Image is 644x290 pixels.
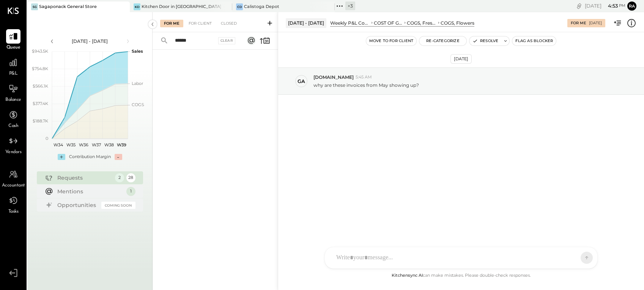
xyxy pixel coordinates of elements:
[345,2,355,10] div: + 3
[33,83,48,89] text: $566.1K
[32,49,48,54] text: $943.5K
[104,142,113,147] text: W38
[0,108,26,130] a: Cash
[0,193,26,215] a: Tasks
[374,20,403,26] div: COST OF GOODS SOLD (COGS)
[575,2,583,10] div: copy link
[132,102,144,107] text: COGS
[5,97,21,103] span: Balance
[117,142,126,147] text: W39
[441,20,474,26] div: COGS, Flowers
[185,20,216,27] div: For Client
[58,154,65,160] div: +
[571,20,586,26] div: For Me
[589,20,602,26] div: [DATE]
[407,20,437,26] div: COGS, Fresh Produce & Flowers
[244,4,279,10] div: Calistoga Depot
[39,4,97,10] div: Sagaponack General Store
[0,167,26,189] a: Accountant
[79,142,88,147] text: W36
[115,154,122,160] div: -
[134,3,140,10] div: KD
[57,174,111,182] div: Requests
[46,136,48,141] text: 0
[286,18,326,28] div: [DATE] - [DATE]
[419,36,466,45] button: Re-Categorize
[54,142,63,147] text: W34
[619,3,625,8] span: pm
[33,101,48,106] text: $377.4K
[217,20,241,27] div: Closed
[0,55,26,77] a: P&L
[0,29,26,51] a: Queue
[313,82,419,88] p: why are these invoices from May showing up?
[142,4,221,10] div: Kitchen Door in [GEOGRAPHIC_DATA]
[603,2,618,9] span: 4 : 53
[469,36,501,45] button: Resolve
[6,44,20,51] span: Queue
[330,20,370,26] div: Weekly P&L Comparison
[57,188,123,195] div: Mentions
[218,37,236,44] div: Clear
[313,74,354,80] span: [DOMAIN_NAME]
[57,201,98,209] div: Opportunities
[132,81,143,86] text: Labor
[512,36,556,45] button: Flag as Blocker
[0,134,26,156] a: Vendors
[8,208,19,215] span: Tasks
[0,82,26,103] a: Balance
[9,71,18,77] span: P&L
[236,3,243,10] div: CD
[101,202,135,209] div: Coming Soon
[5,149,22,156] span: Vendors
[66,142,76,147] text: W35
[126,187,135,196] div: 1
[132,49,143,54] text: Sales
[126,173,135,182] div: 28
[69,154,111,160] div: Contribution Margin
[8,123,18,130] span: Cash
[627,2,636,11] button: Ra
[366,36,417,45] button: Move to for client
[31,3,38,10] div: SG
[32,66,48,71] text: $754.8K
[58,38,122,44] div: [DATE] - [DATE]
[2,182,25,189] span: Accountant
[356,74,372,80] span: 5:45 AM
[160,20,183,27] div: For Me
[585,2,625,9] div: [DATE]
[33,118,48,124] text: $188.7K
[91,142,101,147] text: W37
[115,173,124,182] div: 2
[298,78,305,85] div: ga
[450,54,472,64] div: [DATE]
